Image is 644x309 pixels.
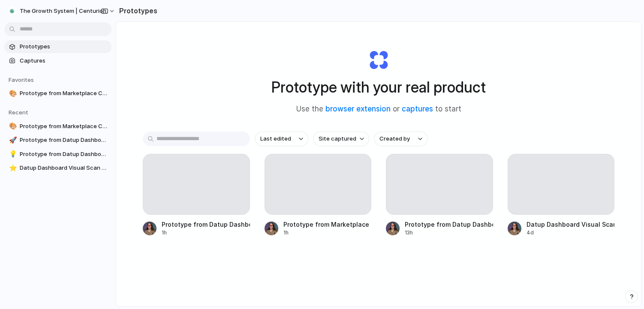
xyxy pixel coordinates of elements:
[143,154,250,237] a: Prototype from Datup Dashboard v21h
[374,132,427,146] button: Created by
[4,134,111,147] a: 🚀Prototype from Datup Dashboard
[8,122,16,131] button: 🎨
[4,40,111,53] a: Prototypes
[20,150,108,159] span: Prototype from Datup Dashboard v2
[386,154,493,237] a: Prototype from Datup Dashboard13h
[20,164,108,172] span: Datup Dashboard Visual Scan Enhancer
[8,164,16,172] button: ⭐
[116,6,157,16] h2: Prototypes
[255,132,308,146] button: Last edited
[283,220,372,229] div: Prototype from Marketplace Cold Start Solution
[162,220,250,229] div: Prototype from Datup Dashboard v2
[9,121,15,131] div: 🎨
[20,42,108,51] span: Prototypes
[20,7,106,15] span: The Growth System | Centurion
[325,105,391,113] a: browser extension
[271,76,486,99] h1: Prototype with your real product
[20,122,108,131] span: Prototype from Marketplace Cold Start Solution
[20,57,108,65] span: Captures
[4,148,111,161] a: 💡Prototype from Datup Dashboard v2
[4,4,120,18] button: The Growth System | Centurion
[9,163,15,173] div: ⭐
[296,104,461,115] span: Use the or to start
[9,89,15,99] div: 🎨
[4,87,111,100] a: 🎨Prototype from Marketplace Cold Start Solution
[405,220,493,229] div: Prototype from Datup Dashboard
[508,154,615,237] a: Datup Dashboard Visual Scan Enhancer4d
[4,54,111,67] a: Captures
[8,150,16,159] button: 💡
[313,132,369,146] button: Site captured
[8,89,16,98] button: 🎨
[20,136,108,144] span: Prototype from Datup Dashboard
[8,136,16,144] button: 🚀
[9,109,28,116] span: Recent
[260,135,291,143] span: Last edited
[162,229,250,237] div: 1h
[265,154,372,237] a: Prototype from Marketplace Cold Start Solution1h
[405,229,493,237] div: 13h
[9,76,34,83] span: Favorites
[527,229,615,237] div: 4d
[9,135,15,145] div: 🚀
[9,149,15,159] div: 💡
[20,89,108,98] span: Prototype from Marketplace Cold Start Solution
[4,120,111,133] a: 🎨Prototype from Marketplace Cold Start Solution
[402,105,433,113] a: captures
[4,162,111,174] a: ⭐Datup Dashboard Visual Scan Enhancer
[379,135,410,143] span: Created by
[283,229,372,237] div: 1h
[319,135,356,143] span: Site captured
[527,220,615,229] div: Datup Dashboard Visual Scan Enhancer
